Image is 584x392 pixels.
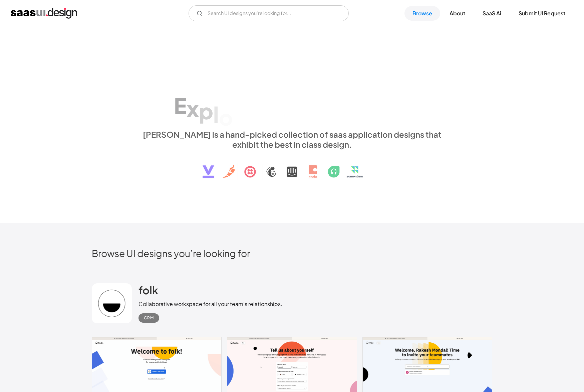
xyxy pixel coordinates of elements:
[144,314,154,322] div: CRM
[92,247,492,259] h2: Browse UI designs you’re looking for
[189,5,349,21] input: Search UI designs you're looking for...
[199,98,213,124] div: p
[219,104,233,130] div: o
[138,300,282,308] div: Collaborative workspace for all your team’s relationships.
[187,95,199,121] div: x
[404,6,440,21] a: Browse
[191,149,393,184] img: text, icon, saas logo
[189,5,349,21] form: Email Form
[138,129,446,149] div: [PERSON_NAME] is a hand-picked collection of saas application designs that exhibit the best in cl...
[511,6,573,21] a: Submit UI Request
[138,283,158,300] a: folk
[138,283,158,297] h2: folk
[213,101,219,127] div: l
[174,92,187,118] div: E
[475,6,509,21] a: SaaS Ai
[442,6,473,21] a: About
[138,72,446,123] h1: Explore SaaS UI design patterns & interactions.
[11,8,77,19] a: home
